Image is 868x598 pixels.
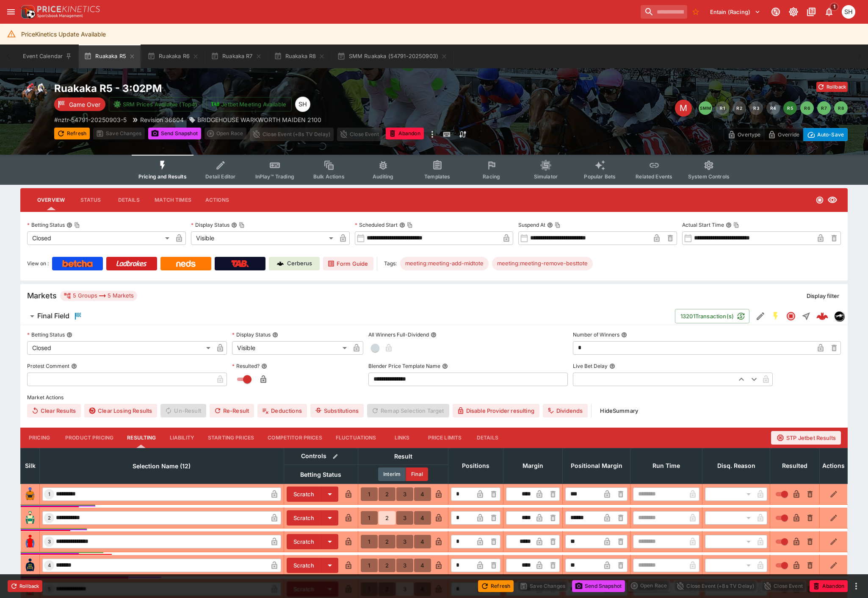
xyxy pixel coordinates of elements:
th: Controls [284,448,358,464]
img: Cerberus [277,260,284,267]
button: SMM Ruakaka (54791-20250903) [332,45,453,68]
button: Resulting [120,428,163,448]
div: Scott Hunt [295,97,310,112]
div: split button [205,128,246,139]
button: Toggle light/dark mode [786,4,801,19]
th: Result [358,448,448,464]
button: SMM [699,101,712,115]
button: R1 [716,101,729,115]
img: jetbet-logo.svg [211,100,219,108]
img: PriceKinetics [37,6,100,12]
th: Actions [820,448,848,484]
button: R6 [800,101,814,115]
button: STP Jetbet Results [771,431,841,445]
button: Copy To Clipboard [407,222,413,228]
button: Scratch [287,534,321,549]
button: Display filter [802,289,844,303]
button: Override [764,128,803,141]
button: more [427,128,437,141]
button: Straight [799,309,814,324]
button: Auto-Save [803,128,848,141]
th: Silk [21,448,40,484]
button: Select Tenant [705,5,766,19]
span: 3 [46,539,53,545]
span: Betting Status [291,470,351,480]
a: Form Guide [323,257,373,270]
button: Send Snapshot [572,580,625,592]
button: Connected to PK [768,4,783,19]
h2: Copy To Clipboard [54,82,451,95]
div: Betting Target: cerberus [400,257,489,270]
button: Documentation [804,4,819,19]
th: Positional Margin [563,448,630,484]
button: Interim [378,467,406,481]
th: Disq. Reason [702,448,770,484]
span: Racing [483,173,500,180]
button: Actual Start TimeCopy To Clipboard [726,222,732,228]
button: Deductions [257,404,307,417]
button: Event Calendar [18,45,77,68]
button: Liability [163,428,201,448]
p: Overtype [738,130,760,139]
button: 3 [396,535,413,548]
button: Display StatusCopy To Clipboard [231,222,237,228]
button: 2 [379,559,395,572]
label: View on : [27,257,49,270]
button: Betting StatusCopy To Clipboard [66,222,72,228]
button: Blender Price Template Name [442,363,448,369]
th: Positions [448,448,503,484]
p: Betting Status [27,221,65,228]
span: Un-Result [160,404,206,417]
p: Resulted? [232,362,260,370]
button: 1 [361,535,378,548]
img: Neds [176,260,195,267]
img: Betcha [62,260,93,267]
span: System Controls [688,173,730,180]
button: Match Times [148,190,198,210]
svg: Closed [786,311,796,321]
button: Details [110,190,148,210]
button: Scratch [287,558,321,573]
p: Game Over [69,100,100,109]
span: Selection Name (12) [123,461,200,471]
button: Scheduled StartCopy To Clipboard [399,222,405,228]
span: Pricing and Results [138,173,187,180]
div: nztr [834,311,844,321]
button: Status [72,190,110,210]
button: Substitutions [310,404,364,417]
button: Bulk edit [330,451,341,462]
img: logo-cerberus--red.svg [816,310,828,322]
button: Resulted? [261,363,267,369]
button: Display Status [272,332,278,338]
div: 5 Groups 5 Markets [64,291,134,301]
button: R7 [817,101,831,115]
button: Copy To Clipboard [733,222,739,228]
div: split button [628,580,670,592]
button: R3 [749,101,763,115]
button: Re-Result [210,404,254,417]
button: Refresh [54,128,90,139]
button: Disable Provider resulting [453,404,539,417]
p: Scheduled Start [355,221,398,228]
button: more [851,581,861,591]
button: Product Pricing [58,428,120,448]
div: Event type filters [132,155,736,185]
img: TabNZ [231,260,249,267]
button: 1 [361,511,378,525]
img: nztr [835,312,844,321]
img: horse_racing.png [20,82,47,109]
button: 3 [396,511,413,525]
button: Clear Losing Results [84,404,157,417]
h6: Final Field [37,312,69,320]
button: R5 [783,101,797,115]
div: Scott Hunt [842,5,855,19]
div: Start From [724,128,848,141]
button: Refresh [478,580,514,592]
button: Dividends [543,404,588,417]
button: 4 [414,487,431,501]
button: R4 [766,101,780,115]
button: Closed [783,309,799,324]
div: BRIDGEHOUSE WARKWORTH MAIDEN 2100 [189,115,321,124]
button: Overview [30,190,72,210]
